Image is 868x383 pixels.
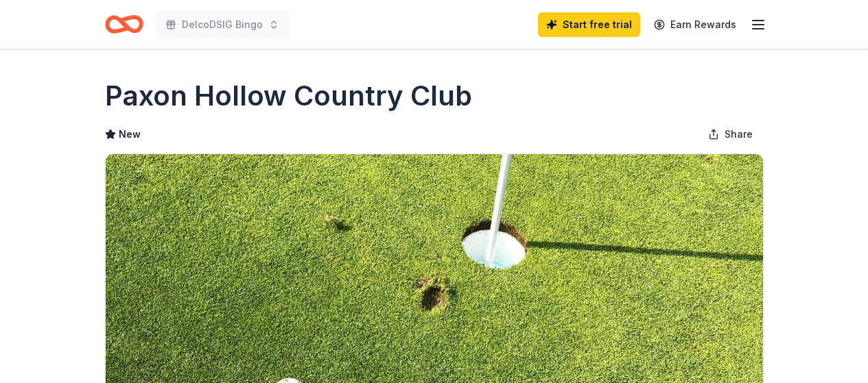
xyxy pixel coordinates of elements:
[105,8,143,40] a: Home
[725,126,753,143] span: Share
[182,16,263,33] span: DelcoDSIG Bingo
[646,12,744,37] a: Earn Rewards
[538,12,640,37] a: Start free trial
[154,11,290,38] button: DelcoDSIG Bingo
[697,121,764,148] button: Share
[119,126,141,143] span: New
[105,77,472,115] h1: Paxon Hollow Country Club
